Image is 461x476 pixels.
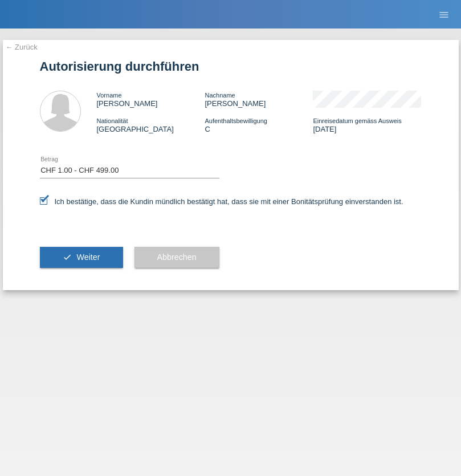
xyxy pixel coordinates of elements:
[63,253,72,262] i: check
[433,11,455,18] a: menu
[40,247,123,268] button: check Weiter
[205,92,235,99] span: Nachname
[134,247,219,268] button: Abbrechen
[313,116,421,133] div: [DATE]
[97,91,205,108] div: [PERSON_NAME]
[157,253,197,262] span: Abbrechen
[205,116,313,133] div: C
[40,59,422,74] h1: Autorisierung durchführen
[76,253,100,262] span: Weiter
[205,117,267,124] span: Aufenthaltsbewilligung
[97,92,122,99] span: Vorname
[205,91,313,108] div: [PERSON_NAME]
[313,117,401,124] span: Einreisedatum gemäss Ausweis
[438,9,450,21] i: menu
[97,116,205,133] div: [GEOGRAPHIC_DATA]
[97,117,128,124] span: Nationalität
[6,43,38,51] a: ← Zurück
[40,197,403,206] label: Ich bestätige, dass die Kundin mündlich bestätigt hat, dass sie mit einer Bonitätsprüfung einvers...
